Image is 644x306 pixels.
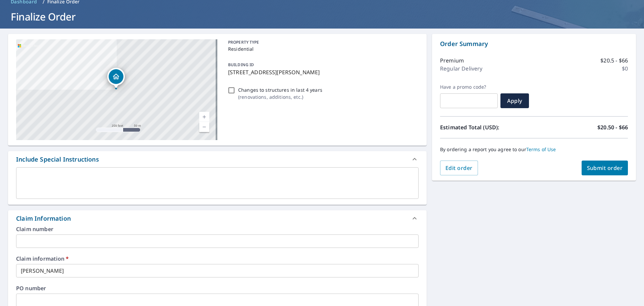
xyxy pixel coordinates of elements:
[8,151,427,167] div: Include Special Instructions
[597,123,628,131] p: $20.50 - $66
[440,161,478,175] button: Edit order
[600,56,628,64] p: $20.5 - $66
[199,122,209,132] a: Current Level 17, Zoom Out
[8,10,636,24] h1: Finalize Order
[440,123,534,131] p: Estimated Total (USD):
[228,39,416,45] p: PROPERTY TYPE
[238,86,322,93] p: Changes to structures in last 4 years
[107,68,125,89] div: Dropped pin, building 1, Residential property, 4501 Beacham Ln Kitty Hawk, NC 27949
[228,45,416,52] p: Residential
[445,164,473,172] span: Edit order
[582,161,628,175] button: Submit order
[16,286,419,291] label: PO number
[228,62,254,68] p: BUILDING ID
[500,93,529,108] button: Apply
[526,146,556,152] a: Terms of Use
[16,155,99,164] div: Include Special Instructions
[440,84,498,90] label: Have a promo code?
[238,93,322,100] p: ( renovations, additions, etc. )
[16,226,419,232] label: Claim number
[8,210,427,226] div: Claim Information
[506,97,524,104] span: Apply
[440,146,628,152] p: By ordering a report you agree to our
[199,112,209,122] a: Current Level 17, Zoom In
[440,64,482,73] p: Regular Delivery
[16,256,419,261] label: Claim information
[440,56,464,64] p: Premium
[587,164,623,172] span: Submit order
[440,39,628,48] p: Order Summary
[16,214,71,223] div: Claim Information
[228,68,416,76] p: [STREET_ADDRESS][PERSON_NAME]
[622,64,628,73] p: $0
